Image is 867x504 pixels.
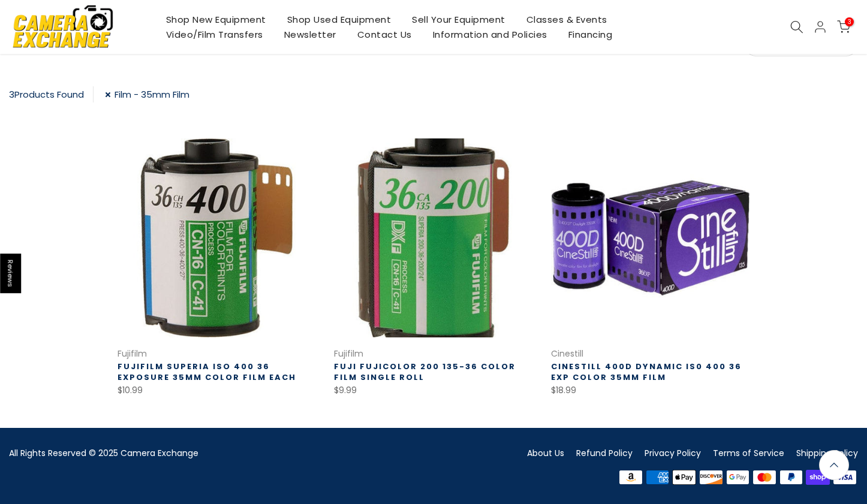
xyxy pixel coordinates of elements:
[347,27,422,42] a: Contact Us
[422,27,558,42] a: Information and Policies
[796,447,858,459] a: Shipping Policy
[334,348,363,360] a: Fujifilm
[402,12,516,27] a: Sell Your Equipment
[155,27,273,42] a: Video/Film Transfers
[118,383,317,398] div: $10.99
[118,361,296,383] a: Fujifilm Superia ISO 400 36 Exposure 35mm Color Film Each
[118,348,147,360] a: Fujifilm
[644,468,671,486] img: american express
[276,12,402,27] a: Shop Used Equipment
[334,361,516,383] a: Fuji Fujicolor 200 135-36 Color Film Single Roll
[334,383,533,398] div: $9.99
[805,468,832,486] img: shopify pay
[698,468,725,486] img: discover
[576,447,633,459] a: Refund Policy
[9,88,14,101] span: 3
[645,447,701,459] a: Privacy Policy
[558,27,623,42] a: Financing
[618,468,645,486] img: amazon payments
[551,383,750,398] div: $18.99
[551,348,583,360] a: Cinestill
[9,446,425,461] div: All Rights Reserved © 2025 Camera Exchange
[831,468,858,486] img: visa
[9,86,94,102] div: Products Found
[819,450,849,480] a: Back to the top
[516,12,618,27] a: Classes & Events
[778,468,805,486] img: paypal
[671,468,698,486] img: apple pay
[273,27,347,42] a: Newsletter
[724,468,751,486] img: google pay
[155,12,276,27] a: Shop New Equipment
[751,468,778,486] img: master
[837,20,850,34] a: 3
[527,447,564,459] a: About Us
[713,447,784,459] a: Terms of Service
[845,17,854,26] span: 3
[551,361,742,383] a: CineStill 400D Dynamic IS0 400 36 EXP Color 35mm Film
[105,86,189,102] a: Film - 35mm Film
